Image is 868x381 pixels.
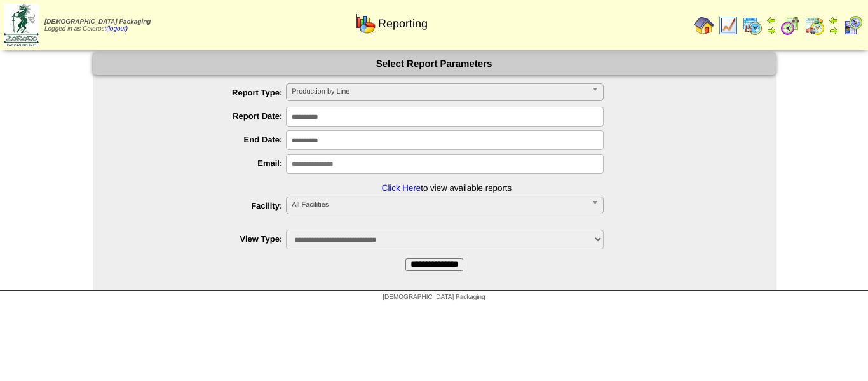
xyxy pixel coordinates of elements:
[829,15,839,25] img: arrowleft.gif
[44,18,151,25] span: [DEMOGRAPHIC_DATA] Packaging
[780,15,801,36] img: calendarblend.gif
[106,25,128,32] a: (logout)
[118,234,287,244] label: View Type:
[355,13,376,34] img: graph.gif
[4,4,39,46] img: zoroco-logo-small.webp
[118,88,287,97] label: Report Type:
[804,15,825,36] img: calendarinout.gif
[118,201,287,211] label: Facility:
[766,15,776,25] img: arrowleft.gif
[694,15,714,36] img: home.gif
[378,17,428,31] span: Reporting
[292,84,587,99] span: Production by Line
[382,183,421,193] a: Click Here
[383,294,485,301] span: [DEMOGRAPHIC_DATA] Packaging
[44,18,151,32] span: Logged in as Colerost
[118,158,287,168] label: Email:
[118,111,287,121] label: Report Date:
[742,15,763,36] img: calendarprod.gif
[292,197,587,212] span: All Facilities
[766,25,776,36] img: arrowright.gif
[118,135,287,144] label: End Date:
[843,15,863,36] img: calendarcustomer.gif
[829,25,839,36] img: arrowright.gif
[718,15,738,36] img: line_graph.gif
[93,53,776,75] div: Select Report Parameters
[118,154,776,193] li: to view available reports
